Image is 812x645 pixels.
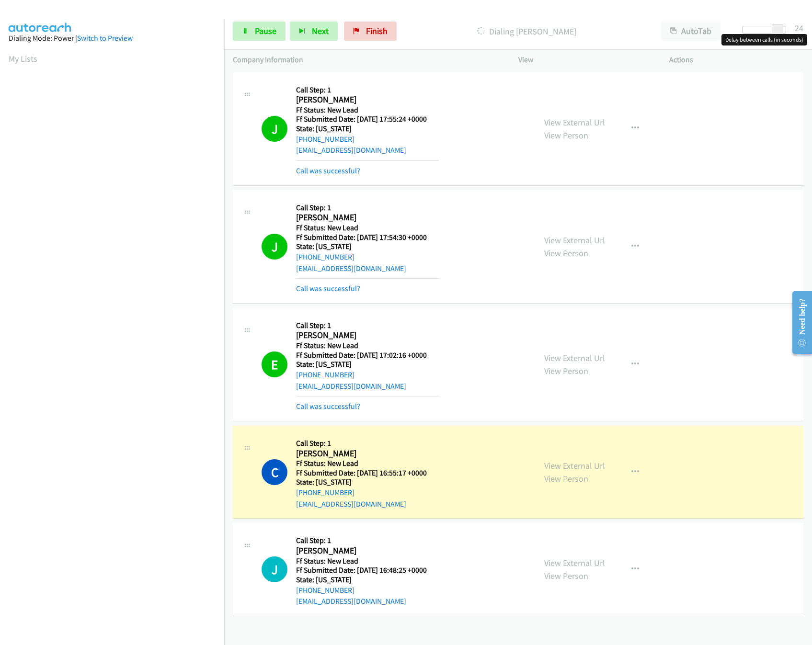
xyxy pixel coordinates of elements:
h5: State: [US_STATE] [296,242,439,251]
a: View External Url [544,235,605,246]
a: [PHONE_NUMBER] [296,135,355,144]
a: [EMAIL_ADDRESS][DOMAIN_NAME] [296,499,406,509]
span: Next [312,25,329,36]
div: Delay between calls (in seconds) [721,34,807,45]
h5: State: [US_STATE] [296,575,439,585]
a: Pause [233,22,286,41]
a: View Person [544,130,588,141]
h2: [PERSON_NAME] [296,94,439,105]
button: Next [290,22,338,41]
a: View Person [544,570,588,581]
h2: [PERSON_NAME] [296,212,439,223]
a: [EMAIL_ADDRESS][DOMAIN_NAME] [296,597,406,606]
span: Pause [255,25,276,36]
div: Dialing Mode: Power | [9,33,216,44]
h5: Call Step: 1 [296,203,439,213]
h5: Ff Status: New Lead [296,105,439,115]
a: View Person [544,365,588,376]
h5: Ff Status: New Lead [296,341,439,351]
button: AutoTab [661,22,721,41]
p: Dialing [PERSON_NAME] [410,25,644,38]
a: View External Url [544,557,605,568]
h5: State: [US_STATE] [296,477,439,487]
a: View External Url [544,352,605,363]
h5: State: [US_STATE] [296,360,439,369]
a: View External Url [544,117,605,128]
h1: C [262,459,287,485]
h2: [PERSON_NAME] [296,545,439,556]
p: Company Information [233,54,501,66]
h5: Ff Submitted Date: [DATE] 17:02:16 +0000 [296,351,439,360]
a: View External Url [544,460,605,471]
a: [PHONE_NUMBER] [296,252,355,261]
h2: [PERSON_NAME] [296,330,439,341]
a: [PHONE_NUMBER] [296,586,355,595]
p: Actions [669,54,803,66]
div: 24 [795,22,803,34]
div: The call is yet to be attempted [262,556,287,582]
h5: Ff Status: New Lead [296,459,439,468]
h5: Ff Submitted Date: [DATE] 16:55:17 +0000 [296,468,439,478]
a: View Person [544,473,588,484]
a: Call was successful? [296,284,360,293]
h5: Call Step: 1 [296,321,439,330]
h1: J [262,556,287,582]
a: Finish [344,22,397,41]
h5: State: [US_STATE] [296,124,439,134]
h5: Ff Status: New Lead [296,223,439,233]
h5: Ff Submitted Date: [DATE] 17:55:24 +0000 [296,114,439,124]
h1: J [262,116,287,142]
h1: E [262,351,287,377]
iframe: Resource Center [785,284,812,361]
p: View [518,54,652,66]
a: Call was successful? [296,166,360,175]
a: [PHONE_NUMBER] [296,370,355,379]
h5: Call Step: 1 [296,85,439,95]
span: Finish [366,25,388,36]
a: My Lists [9,53,37,64]
a: [PHONE_NUMBER] [296,488,355,497]
a: [EMAIL_ADDRESS][DOMAIN_NAME] [296,382,406,391]
h5: Call Step: 1 [296,439,439,448]
h1: J [262,234,287,260]
a: Call was successful? [296,402,360,411]
h5: Ff Submitted Date: [DATE] 16:48:25 +0000 [296,566,439,575]
a: View Person [544,248,588,259]
h5: Ff Submitted Date: [DATE] 17:54:30 +0000 [296,233,439,242]
a: Switch to Preview [77,34,133,43]
a: [EMAIL_ADDRESS][DOMAIN_NAME] [296,264,406,273]
h5: Ff Status: New Lead [296,556,439,566]
h5: Call Step: 1 [296,536,439,545]
a: [EMAIL_ADDRESS][DOMAIN_NAME] [296,146,406,155]
iframe: Dialpad [9,74,224,529]
h2: [PERSON_NAME] [296,448,439,459]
